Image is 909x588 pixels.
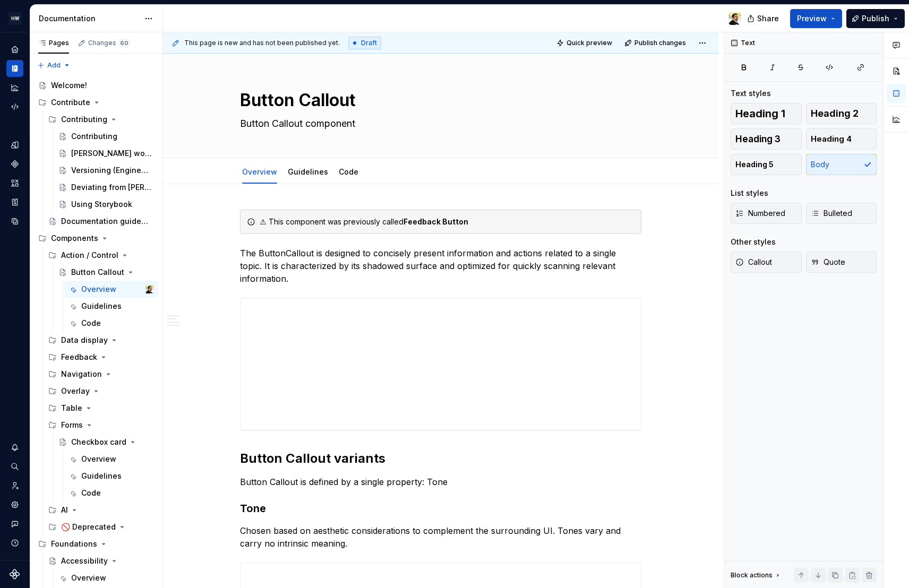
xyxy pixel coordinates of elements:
[335,160,363,183] div: Code
[735,134,781,144] span: Heading 3
[6,477,23,494] a: Invite team
[34,77,158,94] a: Welcome!
[6,60,23,77] div: Documentation
[6,515,23,532] button: Contact support
[339,167,358,176] a: Code
[34,230,158,247] div: Components
[240,475,641,488] p: Button Callout is defined by a single property: Tone
[64,485,158,501] a: Code
[61,505,68,515] div: AI
[81,284,116,295] div: Overview
[44,400,158,417] div: Table
[553,36,617,50] button: Quick preview
[44,417,158,434] div: Forms
[44,366,158,383] div: Navigation
[6,175,23,192] a: Assets
[61,522,116,532] div: 🚫 Deprecated
[757,13,779,24] span: Share
[731,571,773,580] div: Block actions
[39,13,139,24] div: Documentation
[44,552,158,569] a: Accessibility
[64,281,158,298] a: OverviewHonza Toman
[6,439,23,456] button: Notifications
[6,213,23,230] a: Data sources
[61,369,102,379] div: Navigation
[61,352,97,362] div: Feedback
[88,39,130,47] div: Changes
[621,36,691,50] button: Publish changes
[6,98,23,115] div: Code automation
[735,208,785,219] span: Numbered
[54,196,158,213] a: Using Storybook
[145,285,154,293] img: Honza Toman
[61,420,83,430] div: Forms
[118,39,130,47] span: 60
[6,155,23,172] div: Components
[6,79,23,96] a: Analytics
[81,488,101,498] div: Code
[731,203,802,224] button: Numbered
[34,58,74,73] button: Add
[731,252,802,273] button: Callout
[806,103,877,124] button: Heading 2
[735,257,772,267] span: Callout
[240,524,641,550] p: Chosen based on aesthetic considerations to complement the surrounding UI. Tones vary and carry n...
[240,501,641,516] h3: Tone
[806,203,877,224] button: Bulleted
[51,97,90,108] div: Contribute
[797,13,827,24] span: Preview
[71,267,124,278] div: Button Callout
[811,257,845,267] span: Quote
[735,108,785,119] span: Heading 1
[81,301,122,312] div: Guidelines
[731,103,802,124] button: Heading 1
[54,434,158,451] a: Checkbox card
[54,128,158,145] a: Contributing
[634,39,686,47] span: Publish changes
[811,134,852,144] span: Heading 4
[64,298,158,315] a: Guidelines
[44,383,158,400] div: Overlay
[54,264,158,281] a: Button Callout
[64,451,158,468] a: Overview
[34,94,158,111] div: Contribute
[811,208,852,219] span: Bulleted
[64,315,158,332] a: Code
[54,179,158,196] a: Deviating from [PERSON_NAME]
[238,160,281,183] div: Overview
[81,454,116,464] div: Overview
[6,136,23,153] a: Design tokens
[806,252,877,273] button: Quote
[61,335,108,345] div: Data display
[71,573,106,583] div: Overview
[81,471,122,481] div: Guidelines
[10,569,20,580] a: Supernova Logo
[242,167,277,176] a: Overview
[61,386,90,396] div: Overlay
[54,162,158,179] a: Versioning (Engineering)
[71,131,117,142] div: Contributing
[2,7,28,30] button: HW
[238,115,639,132] textarea: Button Callout component
[238,88,639,113] textarea: Button Callout
[731,88,771,99] div: Text styles
[6,458,23,475] div: Search ⌘K
[44,213,158,230] a: Documentation guidelines
[44,111,158,128] div: Contributing
[184,39,340,47] span: This page is new and has not been published yet.
[47,61,61,70] span: Add
[731,154,802,175] button: Heading 5
[404,217,468,226] strong: Feedback Button
[288,167,328,176] a: Guidelines
[6,496,23,513] a: Settings
[71,437,126,447] div: Checkbox card
[735,159,774,170] span: Heading 5
[61,216,149,227] div: Documentation guidelines
[54,569,158,586] a: Overview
